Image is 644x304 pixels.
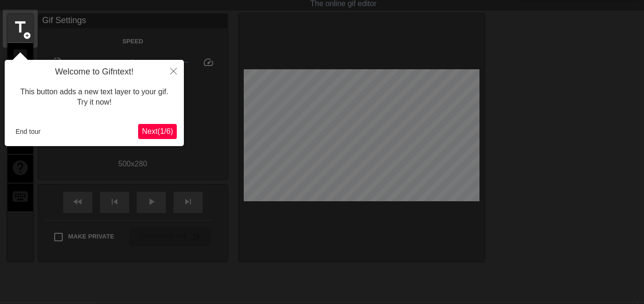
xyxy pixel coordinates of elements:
button: Close [163,60,184,82]
span: Next ( 1 / 6 ) [142,127,173,135]
div: This button adds a new text layer to your gif. Try it now! [12,77,177,117]
button: Next [138,124,177,139]
button: End tour [12,124,44,139]
h4: Welcome to Gifntext! [12,67,177,77]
